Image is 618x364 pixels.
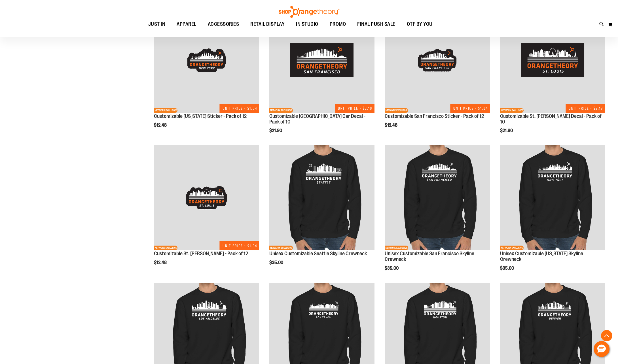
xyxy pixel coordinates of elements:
[154,8,259,114] a: Product image for Customizable New York Sticker - 12 PKNETWORK EXCLUSIVE
[594,341,609,357] button: Hello, have a question? Let’s chat.
[500,246,524,250] span: NETWORK EXCLUSIVE
[330,18,346,31] span: PROMO
[154,145,259,250] img: Product image for Customizable St. Louis Sticker - 12 PK
[385,145,490,251] a: Product image for Unisex Customizable San Francisco Skyline CrewneckNETWORK EXCLUSIVE
[269,145,374,250] img: Product image for Unisex Customizable Seattle Skyline Crewneck
[154,108,177,113] span: NETWORK EXCLUSIVE
[269,113,365,125] a: Customizable [GEOGRAPHIC_DATA] Car Decal - Pack of 10
[151,142,262,280] div: product
[500,113,602,125] a: Customizable St. [PERSON_NAME] Decal - Pack of 10
[500,266,515,271] span: $35.00
[269,128,283,133] span: $21.90
[269,8,374,114] a: Product image for Customizable San Francisco Car Decal - 10 PKNETWORK EXCLUSIVE
[269,145,374,251] a: Product image for Unisex Customizable Seattle Skyline CrewneckNETWORK EXCLUSIVE
[385,123,398,128] span: $12.48
[385,8,490,113] img: Product image for Customizable San Francisco Sticker - 12 PK
[154,145,259,251] a: Product image for Customizable St. Louis Sticker - 12 PKNETWORK EXCLUSIVE
[245,18,290,31] a: RETAIL DISPLAY
[385,246,408,250] span: NETWORK EXCLUSIVE
[385,113,484,119] a: Customizable San Francisco Sticker - Pack of 12
[154,123,168,128] span: $12.48
[296,18,318,31] span: IN STUDIO
[357,18,395,31] span: FINAL PUSH SALE
[154,8,259,113] img: Product image for Customizable New York Sticker - 12 PK
[500,8,605,113] img: Product image for Customizable St. Louis Car Decal - 10 PK
[269,246,293,250] span: NETWORK EXCLUSIVE
[154,251,248,256] a: Customizable St. [PERSON_NAME] - Pack of 12
[500,128,514,133] span: $21.90
[500,251,583,262] a: Unisex Customizable [US_STATE] Skyline Crewneck
[500,108,524,113] span: NETWORK EXCLUSIVE
[148,18,166,31] span: JUST IN
[407,18,433,31] span: OTF BY YOU
[154,260,168,265] span: $12.48
[382,5,493,142] div: product
[382,142,493,285] div: product
[269,251,367,256] a: Unisex Customizable Seattle Skyline Crewneck
[385,108,408,113] span: NETWORK EXCLUSIVE
[250,18,285,31] span: RETAIL DISPLAY
[385,145,490,250] img: Product image for Unisex Customizable San Francisco Skyline Crewneck
[352,18,401,31] a: FINAL PUSH SALE
[143,18,171,31] a: JUST IN
[266,142,377,280] div: product
[290,18,324,31] a: IN STUDIO
[385,251,474,262] a: Unisex Customizable San Francisco Skyline Crewneck
[154,113,247,119] a: Customizable [US_STATE] Sticker - Pack of 12
[151,5,262,142] div: product
[171,18,202,31] a: APPAREL
[500,145,605,251] a: Product image for Unisex Customizable New York Skyline CrewneckNETWORK EXCLUSIVE
[269,8,374,113] img: Product image for Customizable San Francisco Car Decal - 10 PK
[324,18,352,31] a: PROMO
[385,266,399,271] span: $35.00
[208,18,239,31] span: ACCESSORIES
[202,18,245,31] a: ACCESSORIES
[497,5,608,148] div: product
[385,8,490,114] a: Product image for Customizable San Francisco Sticker - 12 PKNETWORK EXCLUSIVE
[269,260,284,265] span: $35.00
[500,8,605,114] a: Product image for Customizable St. Louis Car Decal - 10 PKNETWORK EXCLUSIVE
[497,142,608,285] div: product
[601,330,612,341] button: Back To Top
[401,18,438,31] a: OTF BY YOU
[177,18,196,31] span: APPAREL
[269,108,293,113] span: NETWORK EXCLUSIVE
[266,5,377,148] div: product
[278,6,340,18] img: Shop Orangetheory
[500,145,605,250] img: Product image for Unisex Customizable New York Skyline Crewneck
[154,246,177,250] span: NETWORK EXCLUSIVE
